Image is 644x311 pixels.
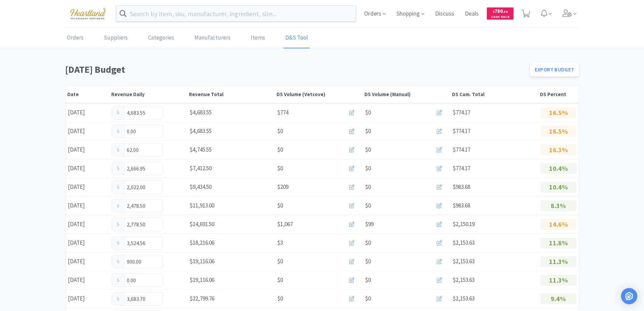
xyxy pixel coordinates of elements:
[66,217,110,231] div: [DATE]
[190,127,212,135] span: $4,683.55
[277,201,283,210] span: $0
[249,28,267,48] a: Items
[541,107,576,118] p: 16.5%
[453,239,475,246] span: $2,153.63
[453,146,470,153] span: $774.17
[493,9,495,14] span: $
[541,163,576,174] p: 10.4%
[190,146,212,153] span: $4,745.55
[541,238,576,248] p: 11.8%
[453,220,475,228] span: $2,150.19
[66,180,110,194] div: [DATE]
[541,293,576,304] p: 9.4%
[67,91,108,97] div: Date
[66,199,110,213] div: [DATE]
[541,200,576,211] p: 8.3%
[277,257,283,266] span: $0
[65,4,111,23] img: cad7bdf275c640399d9c6e0c56f98fd2_10.png
[453,164,470,172] span: $774.17
[541,219,576,230] p: 14.6%
[66,236,110,250] div: [DATE]
[541,145,576,155] p: 16.3%
[530,63,579,76] a: Export Budget
[365,145,371,154] span: $0
[453,202,470,209] span: $983.68
[540,91,577,97] div: DS Percent
[66,106,110,119] div: [DATE]
[190,109,212,116] span: $4,683.55
[365,294,371,303] span: $0
[277,182,288,192] span: $209
[541,182,576,193] p: 10.4%
[365,220,374,229] span: $99
[190,295,214,302] span: $22,799.76
[277,294,283,303] span: $0
[365,108,371,117] span: $0
[190,220,214,228] span: $14,691.50
[102,28,129,48] a: Suppliers
[453,183,470,191] span: $983.68
[66,143,110,157] div: [DATE]
[365,238,371,247] span: $0
[190,276,214,284] span: $19,116.06
[493,8,508,14] span: 780
[453,109,470,116] span: $774.17
[66,292,110,306] div: [DATE]
[462,11,481,17] a: Deals
[277,91,361,97] div: DS Volume (Vetcove)
[284,28,310,48] a: D&S Tool
[189,91,273,97] div: Revenue Total
[65,62,526,77] h1: [DATE] Budget
[541,275,576,286] p: 11.3%
[541,256,576,267] p: 11.3%
[277,108,288,117] span: $774
[541,126,576,137] p: 16.5%
[365,275,371,285] span: $0
[190,258,214,265] span: $19,116.06
[116,6,356,21] input: Search by item, sku, manufacturer, ingredient, size...
[190,183,212,191] span: $9,434.50
[503,9,508,14] span: . 50
[621,288,637,304] div: Open Intercom Messenger
[190,164,212,172] span: $7,412.50
[277,275,283,285] span: $0
[111,91,186,97] div: Revenue Daily
[193,28,232,48] a: Manufacturers
[491,15,509,20] span: Cash Back
[432,11,457,17] a: Discuss
[65,28,85,48] a: Orders
[277,220,293,229] span: $1,067
[365,182,371,192] span: $0
[66,161,110,175] div: [DATE]
[365,127,371,136] span: $0
[487,4,514,23] a: $780.50Cash Back
[66,124,110,138] div: [DATE]
[190,239,214,246] span: $18,216.06
[190,202,214,209] span: $11,913.00
[277,164,283,173] span: $0
[452,91,536,97] div: DS Cum. Total
[146,28,176,48] a: Categories
[277,238,283,247] span: $3
[365,201,371,210] span: $0
[453,276,475,284] span: $2,153.63
[66,273,110,287] div: [DATE]
[453,258,475,265] span: $2,153.63
[277,127,283,136] span: $0
[66,254,110,268] div: [DATE]
[365,257,371,266] span: $0
[453,127,470,135] span: $774.17
[453,295,475,302] span: $2,153.63
[365,164,371,173] span: $0
[364,91,449,97] div: DS Volume (Manual)
[277,145,283,154] span: $0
